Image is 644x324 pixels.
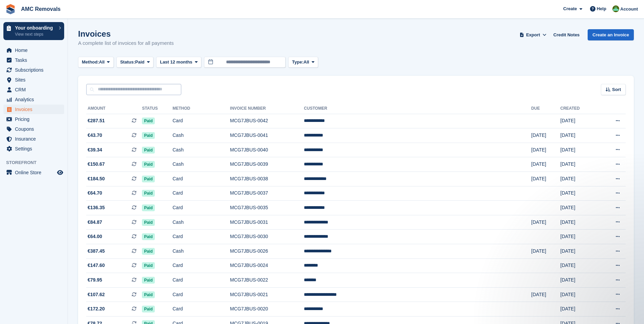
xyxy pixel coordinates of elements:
[172,201,230,215] td: Card
[560,103,598,114] th: Created
[526,32,540,38] span: Export
[172,215,230,230] td: Cash
[531,287,560,302] td: [DATE]
[160,59,192,66] span: Last 12 months
[142,204,154,211] span: Paid
[15,55,56,65] span: Tasks
[230,201,304,215] td: MCG7JBUS-0035
[15,65,56,75] span: Subscriptions
[142,277,154,284] span: Paid
[142,219,154,226] span: Paid
[172,186,230,201] td: Card
[116,57,153,68] button: Status: Paid
[560,302,598,317] td: [DATE]
[560,186,598,201] td: [DATE]
[88,291,105,298] span: €107.62
[15,75,56,85] span: Sites
[230,287,304,302] td: MCG7JBUS-0021
[3,65,64,75] a: menu
[531,103,560,114] th: Due
[120,59,135,66] span: Status:
[172,244,230,259] td: Cash
[560,215,598,230] td: [DATE]
[172,258,230,273] td: Card
[99,59,105,66] span: All
[230,103,304,114] th: Invoice Number
[15,95,56,104] span: Analytics
[230,172,304,186] td: MCG7JBUS-0038
[78,57,114,68] button: Method: All
[172,128,230,143] td: Cash
[88,146,102,154] span: €39.34
[15,114,56,124] span: Pricing
[612,86,621,93] span: Sort
[78,39,174,47] p: A complete list of invoices for all payments
[230,143,304,157] td: MCG7JBUS-0040
[142,233,154,240] span: Paid
[560,258,598,273] td: [DATE]
[560,244,598,259] td: [DATE]
[560,172,598,186] td: [DATE]
[172,143,230,157] td: Cash
[531,128,560,143] td: [DATE]
[3,75,64,85] a: menu
[142,147,154,154] span: Paid
[560,273,598,288] td: [DATE]
[15,25,55,30] p: Your onboarding
[142,306,154,312] span: Paid
[560,157,598,172] td: [DATE]
[531,172,560,186] td: [DATE]
[88,161,105,168] span: €150.67
[172,114,230,128] td: Card
[292,59,303,66] span: Type:
[142,262,154,269] span: Paid
[620,6,638,13] span: Account
[82,59,99,66] span: Method:
[15,31,55,37] p: View next steps
[5,4,16,14] img: stora-icon-8386f47178a22dfd0bd8f6a31ec36ba5ce8667c1dd55bd0f319d3a0aa187defe.svg
[3,46,64,55] a: menu
[15,134,56,144] span: Insurance
[86,103,142,114] th: Amount
[142,248,154,255] span: Paid
[288,57,318,68] button: Type: All
[88,190,102,197] span: €64.70
[3,85,64,94] a: menu
[88,117,105,124] span: €287.51
[230,244,304,259] td: MCG7JBUS-0026
[135,59,144,66] span: Paid
[3,168,64,177] a: menu
[88,233,102,240] span: €64.00
[88,305,105,312] span: €172.20
[88,204,105,211] span: €136.35
[88,219,102,226] span: €84.87
[3,95,64,104] a: menu
[612,5,619,12] img: Kayleigh Deegan
[230,230,304,244] td: MCG7JBUS-0030
[560,114,598,128] td: [DATE]
[142,190,154,197] span: Paid
[88,175,105,182] span: €184.50
[142,291,154,298] span: Paid
[597,5,606,12] span: Help
[172,157,230,172] td: Cash
[230,114,304,128] td: MCG7JBUS-0042
[15,85,56,94] span: CRM
[560,230,598,244] td: [DATE]
[230,128,304,143] td: MCG7JBUS-0041
[230,157,304,172] td: MCG7JBUS-0039
[172,230,230,244] td: Card
[560,287,598,302] td: [DATE]
[230,258,304,273] td: MCG7JBUS-0024
[15,124,56,134] span: Coupons
[230,302,304,317] td: MCG7JBUS-0020
[560,143,598,157] td: [DATE]
[15,144,56,154] span: Settings
[56,168,64,177] a: Preview store
[15,105,56,114] span: Invoices
[18,3,63,15] a: AMC Removals
[6,159,68,166] span: Storefront
[3,55,64,65] a: menu
[142,118,154,124] span: Paid
[88,248,105,255] span: €387.45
